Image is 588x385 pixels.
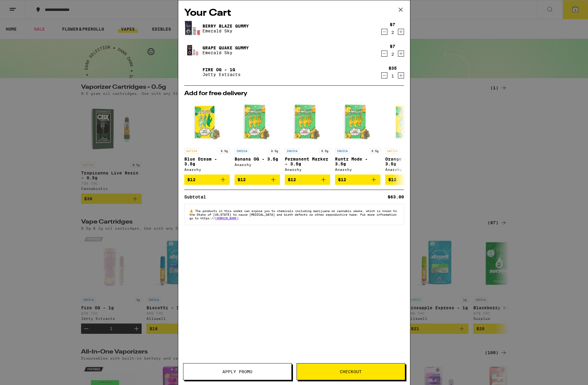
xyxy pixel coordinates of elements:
[335,168,380,171] div: Anarchy
[385,168,431,171] div: Anarchy
[235,100,280,145] img: Anarchy - Banana OG - 3.5g
[184,148,199,154] p: SATIVA
[235,174,280,185] button: Add to bag
[4,4,44,9] span: Hi. Need any help?
[189,209,195,213] span: ⚠️
[335,100,380,145] img: Anarchy - Runtz Mode - 3.5g
[184,100,230,145] img: Anarchy - Blue Dream - 3.5g
[189,209,397,220] span: The products in this order can expose you to chemicals including marijuana or cannabis smoke, whi...
[202,72,241,77] p: Jetty Extracts
[202,45,249,50] a: Grape Quake Gummy
[184,21,201,36] img: Berry Blaze Gummy
[390,52,395,57] div: 2
[202,50,249,55] p: Emerald Sky
[288,177,296,182] span: $12
[184,42,201,59] img: Grape Quake Gummy
[381,29,387,35] button: Decrement
[381,72,387,78] button: Decrement
[340,370,362,374] span: Checkout
[222,370,252,374] span: Apply Promo
[389,66,397,71] div: $35
[235,163,280,167] div: Anarchy
[238,177,246,182] span: $12
[398,51,404,57] button: Increment
[398,72,404,78] button: Increment
[285,168,330,171] div: Anarchy
[184,100,230,174] a: Open page for Blue Dream - 3.5g from Anarchy
[388,177,396,182] span: $12
[184,195,210,199] div: Subtotal
[385,148,400,154] p: SATIVA
[297,363,405,380] button: Checkout
[389,74,397,78] div: 1
[335,157,380,166] p: Runtz Mode - 3.5g
[184,6,404,20] h2: Your Cart
[285,174,330,185] button: Add to bag
[184,64,201,81] img: Fire OG - 1g
[269,148,280,154] p: 3.5g
[388,195,404,199] div: $63.00
[285,157,330,166] p: Permanent Marker - 3.5g
[184,168,230,171] div: Anarchy
[202,24,249,28] a: Berry Blaze Gummy
[235,100,280,174] a: Open page for Banana OG - 3.5g from Anarchy
[370,148,380,154] p: 3.5g
[385,174,431,185] button: Add to bag
[184,157,230,166] p: Blue Dream - 3.5g
[385,157,431,166] p: Orange Runtz - 3.5g
[184,91,404,97] h2: Add for free delivery
[285,100,330,145] img: Anarchy - Permanent Marker - 3.5g
[385,100,431,145] img: Anarchy - Orange Runtz - 3.5g
[335,148,350,154] p: INDICA
[285,148,299,154] p: INDICA
[390,44,395,49] div: $7
[202,67,241,72] a: Fire OG - 1g
[219,148,230,154] p: 3.5g
[184,174,230,185] button: Add to bag
[398,29,404,35] button: Increment
[385,100,431,174] a: Open page for Orange Runtz - 3.5g from Anarchy
[390,22,395,27] div: $7
[338,177,346,182] span: $12
[335,100,380,174] a: Open page for Runtz Mode - 3.5g from Anarchy
[183,363,292,380] button: Apply Promo
[215,216,238,220] a: [DOMAIN_NAME]
[235,157,280,161] p: Banana OG - 3.5g
[187,177,195,182] span: $12
[335,174,380,185] button: Add to bag
[285,100,330,174] a: Open page for Permanent Marker - 3.5g from Anarchy
[390,30,395,35] div: 2
[319,148,330,154] p: 3.5g
[235,148,249,154] p: INDICA
[381,51,387,57] button: Decrement
[202,28,249,33] p: Emerald Sky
